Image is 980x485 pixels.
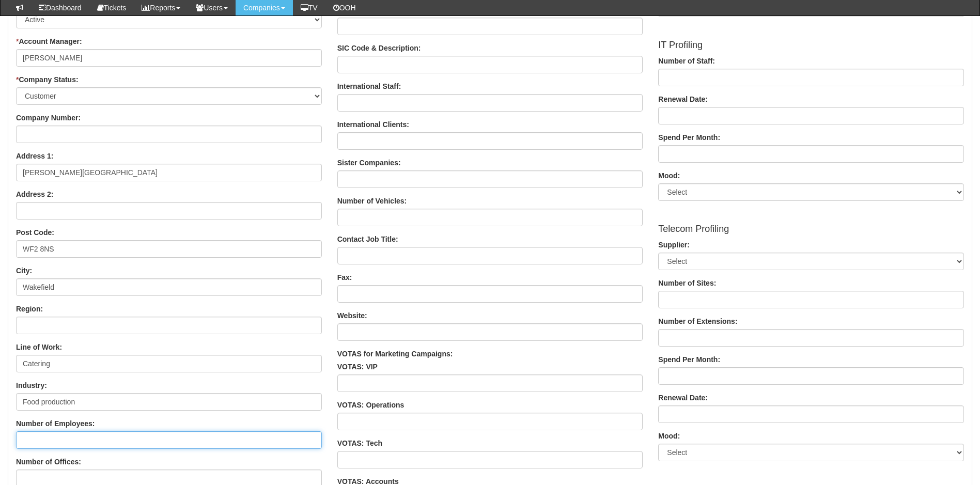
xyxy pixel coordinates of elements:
label: Spend Per Month: [658,354,720,365]
label: VOTAS: Tech [337,438,382,448]
label: SIC Code & Description: [337,43,421,53]
label: Sister Companies: [337,158,401,168]
label: Number of Vehicles: [337,196,407,206]
label: City: [16,265,32,276]
h4: IT Profiling [658,40,964,51]
label: Account Manager: [16,36,82,46]
label: Spend Per Month: [658,132,720,143]
label: International Clients: [337,119,409,130]
label: Address 2: [16,189,53,199]
label: Supplier: [658,240,690,250]
h4: Telecom Profiling [658,224,964,234]
label: Post Code: [16,227,54,238]
label: Renewal Date: [658,393,708,403]
label: VOTAS: Operations [337,400,405,410]
label: Number of Employees: [16,418,95,429]
label: Company Number: [16,113,81,123]
label: Industry: [16,380,47,390]
label: Mood: [658,431,680,441]
label: Region: [16,304,43,314]
label: Line of Work: [16,342,62,352]
label: Number of Extensions: [658,316,737,326]
label: VOTAS: VIP [337,362,378,372]
label: Fax: [337,272,352,283]
label: Website: [337,310,367,321]
label: Mood: [658,170,680,181]
label: Number of Offices: [16,457,81,467]
label: Number of Staff: [658,56,715,66]
label: Company Status: [16,74,79,85]
label: Renewal Date: [658,94,708,104]
label: VOTAS for Marketing Campaigns: [337,349,453,359]
label: International Staff: [337,81,401,91]
label: Address 1: [16,151,53,161]
label: Contact Job Title: [337,234,398,244]
label: Number of Sites: [658,278,716,288]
